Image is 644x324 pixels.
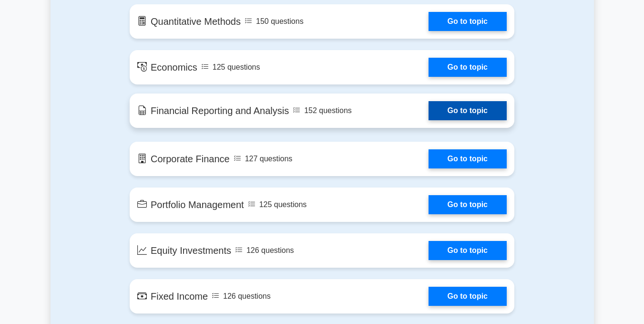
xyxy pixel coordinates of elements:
a: Go to topic [429,149,507,168]
a: Go to topic [429,58,507,77]
a: Go to topic [429,241,507,260]
a: Go to topic [429,195,507,214]
a: Go to topic [429,101,507,120]
a: Go to topic [429,12,507,31]
a: Go to topic [429,287,507,306]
